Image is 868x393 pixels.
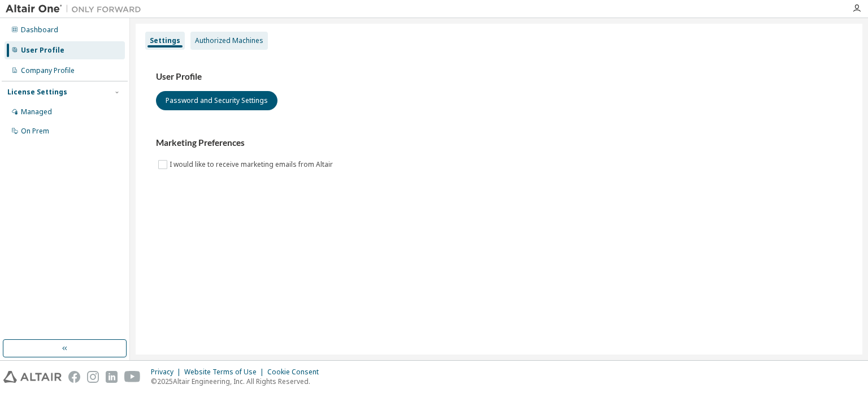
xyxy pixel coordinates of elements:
[21,25,58,34] div: Dashboard
[184,368,267,377] div: Website Terms of Use
[21,66,75,75] div: Company Profile
[106,371,118,383] img: linkedin.svg
[156,71,842,83] h3: User Profile
[21,127,49,136] div: On Prem
[151,377,325,386] p: © 2025 Altair Engineering, Inc. All Rights Reserved.
[267,368,325,377] div: Cookie Consent
[170,158,335,171] label: I would like to receive marketing emails from Altair
[68,371,80,383] img: facebook.svg
[21,46,64,55] div: User Profile
[195,36,263,45] div: Authorized Machines
[156,137,842,149] h3: Marketing Preferences
[156,91,277,110] button: Password and Security Settings
[150,36,180,45] div: Settings
[21,107,52,116] div: Managed
[3,371,62,383] img: altair_logo.svg
[7,88,67,97] div: License Settings
[87,371,99,383] img: instagram.svg
[124,371,141,383] img: youtube.svg
[6,3,147,15] img: Altair One
[151,368,184,377] div: Privacy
